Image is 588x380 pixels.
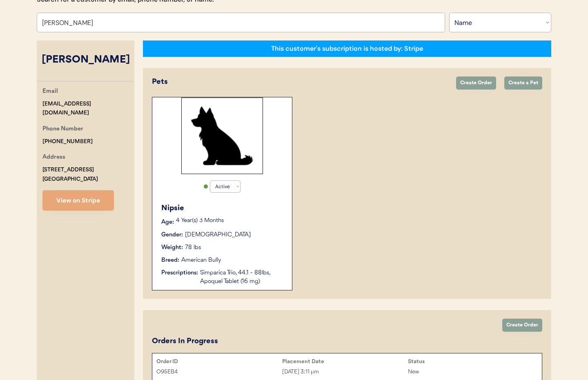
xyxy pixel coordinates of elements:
[37,13,445,32] input: Search by name
[504,76,542,90] button: Create a Pet
[185,243,201,252] div: 78 lbs
[42,190,114,211] button: View on Stripe
[42,99,134,118] div: [EMAIL_ADDRESS][DOMAIN_NAME]
[42,87,58,97] div: Email
[502,319,542,332] button: Create Order
[152,336,218,347] div: Orders In Progress
[156,367,282,377] div: O95EB4
[42,165,98,184] div: [STREET_ADDRESS] [GEOGRAPHIC_DATA]
[271,44,423,53] div: This customer's subscription is hosted by: Stripe
[456,76,496,90] button: Create Order
[181,97,263,174] img: Rectangle%2029.svg
[181,256,221,265] div: American Bully
[161,231,183,239] div: Gender:
[200,269,284,286] div: Simparica Trio, 44.1 - 88lbs, Apoquel Tablet (16 mg)
[282,367,408,377] div: [DATE] 3:11 pm
[156,358,282,365] div: Order ID
[161,218,174,227] div: Age:
[161,269,198,277] div: Prescriptions:
[185,231,251,239] div: [DEMOGRAPHIC_DATA]
[161,256,179,265] div: Breed:
[161,243,183,252] div: Weight:
[37,52,134,68] div: [PERSON_NAME]
[42,153,65,163] div: Address
[42,124,83,135] div: Phone Number
[152,76,448,88] div: Pets
[282,358,408,365] div: Placement Date
[161,203,284,214] div: Nipsie
[408,358,534,365] div: Status
[42,137,93,146] div: [PHONE_NUMBER]
[176,218,284,224] p: 4 Year(s) 3 Months
[408,367,534,377] div: New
